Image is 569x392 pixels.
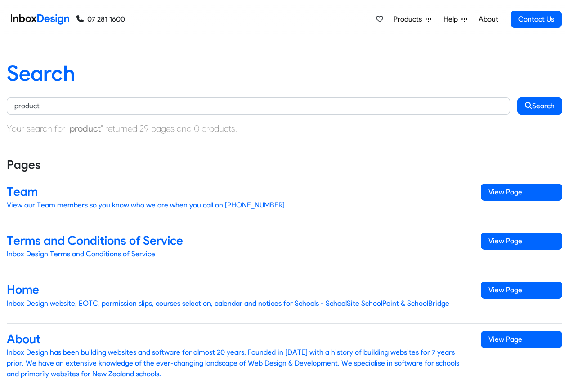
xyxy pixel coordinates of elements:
strong: product [70,123,101,134]
input: Keywords [7,97,510,115]
h4: Team [7,184,467,200]
h4: About [7,331,467,347]
h4: Terms and Conditions of Service [7,233,467,249]
h1: Search [7,61,562,87]
span: Products [394,14,426,25]
a: Contact Us [511,11,562,28]
a: 07 281 1600 [76,14,125,25]
span: Help [444,14,461,25]
a: Products [390,10,435,28]
p: Inbox Design Terms and Conditions of Service [7,249,467,260]
span: View Page [481,331,562,348]
h4: Home [7,282,467,298]
a: About [476,10,501,28]
a: Home Inbox Design website, EOTC, permission slips, courses selection, calendar and notices for Sc... [7,274,562,323]
p: Inbox Design website, EOTC, permission slips, courses selection, calendar and notices for Schools... [7,298,467,309]
span: View Page [481,233,562,250]
p: Your search for " " returned 29 pages and 0 products. [7,122,562,135]
a: Terms and Conditions of Service Inbox Design Terms and Conditions of Service View Page [7,225,562,274]
button: Search [517,97,562,115]
h4: Pages [7,157,562,173]
span: View Page [481,184,562,201]
p: View our Team members so you know who we are when you call on [PHONE_NUMBER] [7,200,467,211]
a: Help [440,10,471,28]
span: View Page [481,282,562,299]
a: Team View our Team members so you know who we are when you call on [PHONE_NUMBER] View Page [7,176,562,225]
p: Inbox Design has been building websites and software for almost 20 years. Founded in [DATE] with ... [7,347,467,379]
